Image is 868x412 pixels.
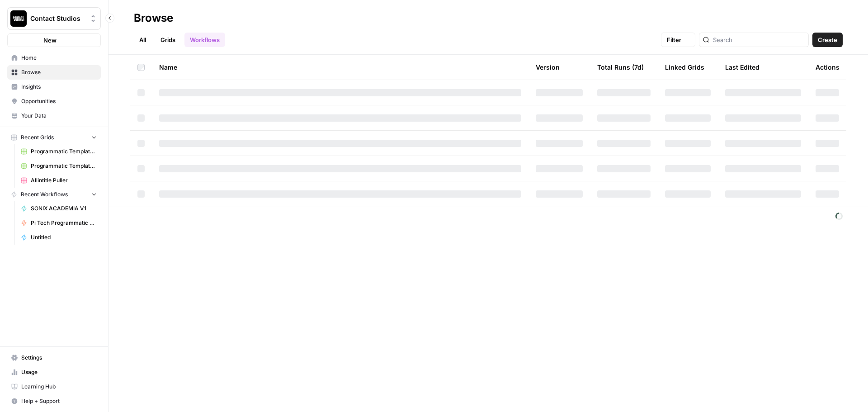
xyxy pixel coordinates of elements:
[17,201,101,216] a: SONIX ACADEMIA V1
[812,33,843,47] button: Create
[7,394,101,408] button: Help + Support
[21,112,97,120] span: Your Data
[21,190,68,199] span: Recent Workflows
[17,216,101,230] a: Pi Tech Programmatic Service pages
[725,55,759,80] div: Last Edited
[31,204,97,213] span: SONIX ACADEMIA V1
[536,55,560,80] div: Version
[7,188,101,201] button: Recent Workflows
[31,176,97,185] span: Allintitle Puller
[597,55,644,80] div: Total Runs (7d)
[21,354,97,362] span: Settings
[134,33,151,47] a: All
[7,80,101,94] a: Insights
[21,133,54,142] span: Recent Grids
[31,147,97,156] span: Programmatic Template [chatgpt prompts for] - AirOps
[21,54,97,62] span: Home
[134,11,173,25] div: Browse
[30,14,85,23] span: Contact Studios
[816,55,840,80] div: Actions
[7,7,101,30] button: Workspace: Contact Studios
[7,65,101,80] a: Browse
[7,131,101,144] button: Recent Grids
[661,33,695,47] button: Filter
[17,144,101,159] a: Programmatic Template [chatgpt prompts for] - AirOps
[667,35,681,44] span: Filter
[7,350,101,365] a: Settings
[17,230,101,245] a: Untitled
[21,68,97,76] span: Browse
[21,368,97,376] span: Usage
[31,233,97,242] span: Untitled
[7,365,101,379] a: Usage
[713,35,805,44] input: Search
[31,219,97,227] span: Pi Tech Programmatic Service pages
[31,162,97,170] span: Programmatic Template [prompts_ai for] - AirOps - prompts_ai for.csv
[21,83,97,91] span: Insights
[21,383,97,391] span: Learning Hub
[17,159,101,173] a: Programmatic Template [prompts_ai for] - AirOps - prompts_ai for.csv
[10,10,27,27] img: Contact Studios Logo
[17,173,101,188] a: Allintitle Puller
[7,109,101,123] a: Your Data
[7,51,101,65] a: Home
[184,33,225,47] a: Workflows
[21,97,97,105] span: Opportunities
[7,33,101,47] button: New
[7,94,101,109] a: Opportunities
[665,55,704,80] div: Linked Grids
[159,55,521,80] div: Name
[155,33,181,47] a: Grids
[7,379,101,394] a: Learning Hub
[43,36,57,45] span: New
[21,397,97,405] span: Help + Support
[818,35,837,44] span: Create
